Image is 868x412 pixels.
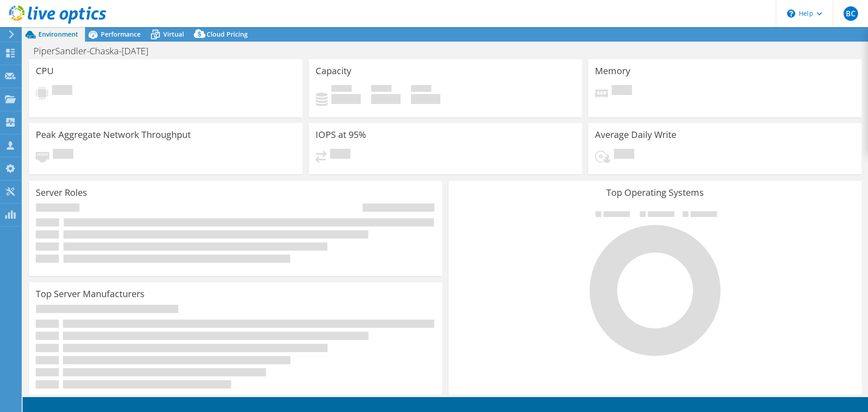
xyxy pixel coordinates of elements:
h3: Memory [595,66,630,76]
h4: 0 GiB [411,94,440,104]
svg: \n [787,9,795,18]
h3: Peak Aggregate Network Throughput [36,130,191,140]
span: Pending [612,85,632,97]
h3: Average Daily Write [595,130,676,140]
span: Pending [330,149,350,161]
h3: Server Roles [36,188,87,198]
span: Total [411,85,431,94]
span: Pending [614,149,634,161]
span: BC [844,6,858,21]
h3: CPU [36,66,54,76]
span: Pending [52,85,72,97]
h3: Top Operating Systems [455,188,855,198]
span: Performance [101,30,141,38]
h3: Capacity [316,66,351,76]
span: Used [331,85,352,94]
span: Virtual [163,30,184,38]
h4: 0 GiB [371,94,401,104]
h4: 0 GiB [331,94,361,104]
h1: PiperSandler-Chaska-[DATE] [29,46,162,56]
h3: Top Server Manufacturers [36,289,145,299]
span: Pending [53,149,73,161]
span: Cloud Pricing [207,30,248,38]
h3: IOPS at 95% [316,130,366,140]
span: Free [371,85,392,94]
span: Environment [38,30,78,38]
